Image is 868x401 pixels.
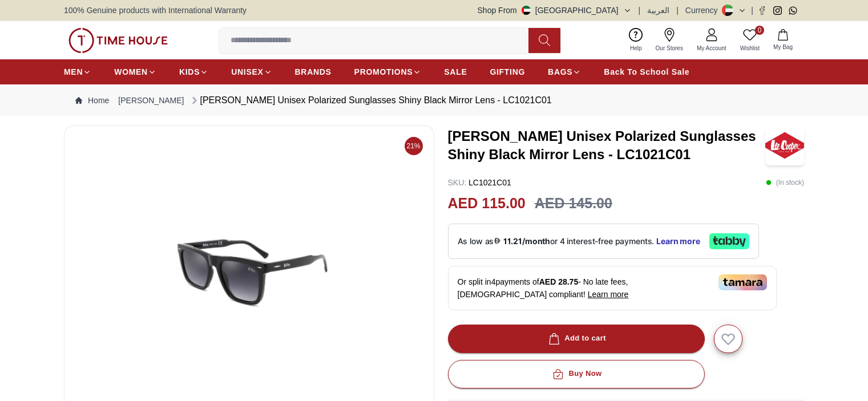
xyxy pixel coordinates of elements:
[789,6,797,15] a: Whatsapp
[448,360,705,388] button: Buy Now
[649,26,690,55] a: Our Stores
[718,274,767,290] img: Tamara
[448,127,765,164] h3: [PERSON_NAME] Unisex Polarized Sunglasses Shiny Black Mirror Lens - LC1021C01
[448,193,526,214] h2: AED 115.00
[535,193,612,214] h3: AED 145.00
[444,62,467,82] a: SALE
[231,66,263,78] span: UNISEX
[736,44,764,52] span: Wishlist
[546,332,606,345] div: Add to cart
[548,62,581,82] a: BAGS
[354,62,422,82] a: PROMOTIONS
[295,66,332,78] span: BRANDS
[692,44,731,52] span: My Account
[639,5,641,16] span: |
[647,5,669,16] button: العربية
[550,367,601,380] div: Buy Now
[651,44,688,52] span: Our Stores
[444,66,467,78] span: SALE
[118,95,184,106] a: [PERSON_NAME]
[758,6,766,15] a: Facebook
[448,177,511,188] p: LC1021C01
[539,277,578,286] span: AED 28.75
[189,94,552,107] div: [PERSON_NAME] Unisex Polarized Sunglasses Shiny Black Mirror Lens - LC1021C01
[68,28,168,53] img: ...
[766,177,804,188] p: ( In stock )
[765,125,804,165] img: LEE COOPER Unisex Polarized Sunglasses Shiny Black Mirror Lens - LC1021C01
[478,5,632,16] button: Shop From[GEOGRAPHIC_DATA]
[755,26,764,35] span: 0
[766,27,800,54] button: My Bag
[548,66,572,78] span: BAGS
[179,62,208,82] a: KIDS
[405,137,423,155] span: 21%
[522,6,531,15] img: United Arab Emirates
[604,66,689,78] span: Back To School Sale
[354,66,413,78] span: PROMOTIONS
[676,5,679,16] span: |
[588,290,629,299] span: Learn more
[623,26,649,55] a: Help
[448,325,705,353] button: Add to cart
[448,266,777,310] div: Or split in 4 payments of - No late fees, [DEMOGRAPHIC_DATA] compliant!
[64,84,804,116] nav: Breadcrumb
[490,62,525,82] a: GIFTING
[114,62,156,82] a: WOMEN
[64,62,91,82] a: MEN
[685,5,722,16] div: Currency
[490,66,525,78] span: GIFTING
[769,43,797,51] span: My Bag
[75,95,109,106] a: Home
[751,5,753,16] span: |
[64,5,247,16] span: 100% Genuine products with International Warranty
[733,26,766,55] a: 0Wishlist
[448,178,467,187] span: SKU :
[295,62,332,82] a: BRANDS
[625,44,647,52] span: Help
[179,66,200,78] span: KIDS
[64,66,83,78] span: MEN
[604,62,689,82] a: Back To School Sale
[114,66,148,78] span: WOMEN
[773,6,782,15] a: Instagram
[231,62,272,82] a: UNISEX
